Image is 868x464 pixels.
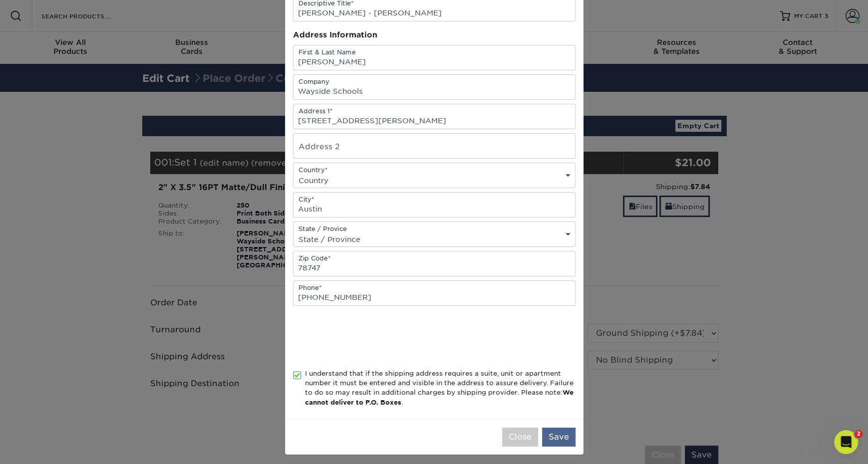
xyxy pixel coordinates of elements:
[293,29,576,41] div: Address Information
[834,430,858,454] iframe: Intercom live chat
[305,369,576,408] div: I understand that if the shipping address requires a suite, unit or apartment number it must be e...
[542,428,576,447] button: Save
[305,389,574,406] b: We cannot deliver to P.O. Boxes
[855,430,863,438] span: 2
[502,428,538,447] button: Close
[293,318,445,357] iframe: reCAPTCHA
